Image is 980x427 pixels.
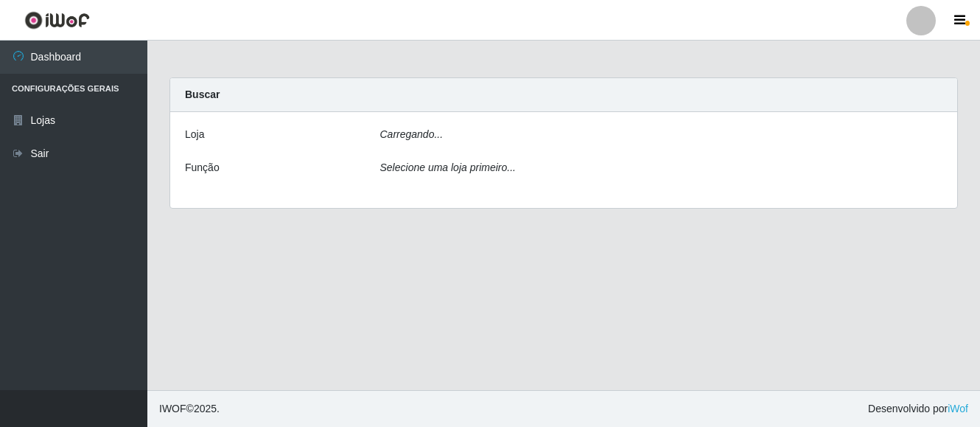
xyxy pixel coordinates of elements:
i: Carregando... [380,128,444,140]
label: Função [185,160,220,176]
span: Desenvolvido por [868,401,968,417]
span: © 2025 . [159,401,220,417]
strong: Buscar [185,88,220,100]
img: CoreUI Logo [24,11,90,29]
span: IWOF [159,403,186,414]
label: Loja [185,127,204,142]
a: iWof [948,403,968,414]
i: Selecione uma loja primeiro... [380,162,516,173]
